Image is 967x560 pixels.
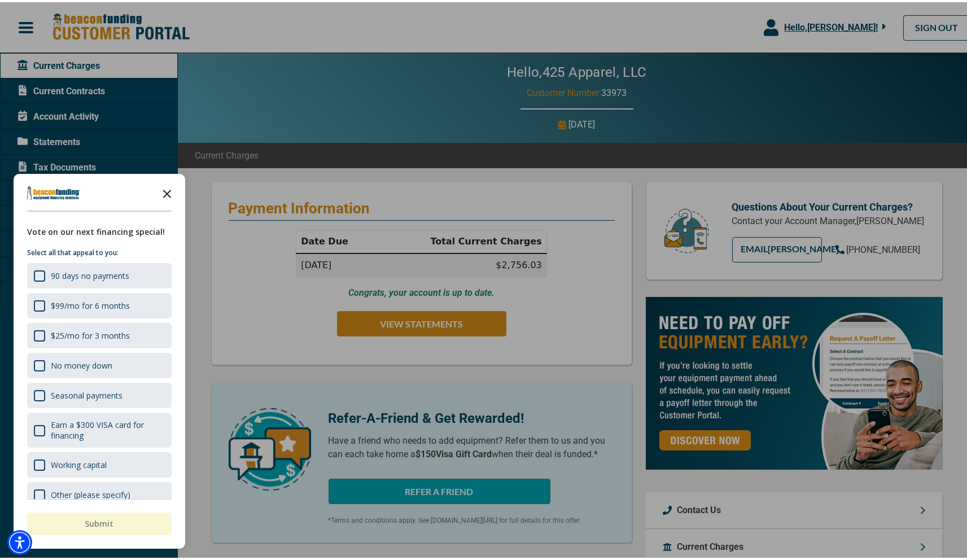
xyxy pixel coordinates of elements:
[51,358,112,369] div: No money down
[27,450,172,475] div: Working capital
[27,184,80,198] img: Company logo
[51,298,130,309] div: $99/mo for 6 months
[27,245,172,256] p: Select all that appeal to you:
[27,291,172,316] div: $99/mo for 6 months
[27,510,172,533] button: Submit
[51,268,129,279] div: 90 days no payments
[27,410,172,445] div: Earn a $300 VISA card for financing
[51,417,165,439] div: Earn a $300 VISA card for financing
[51,457,107,468] div: Working capital
[51,388,122,399] div: Seasonal payments
[51,328,130,339] div: $25/mo for 3 months
[14,172,185,546] div: Survey
[27,380,172,406] div: Seasonal payments
[156,180,178,202] button: Close the survey
[27,224,172,236] div: Vote on our next financing special!
[27,321,172,346] div: $25/mo for 3 months
[27,351,172,376] div: No money down
[27,261,172,286] div: 90 days no payments
[7,528,32,553] div: Accessibility Menu
[51,487,130,498] div: Other (please specify)
[27,480,172,505] div: Other (please specify)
